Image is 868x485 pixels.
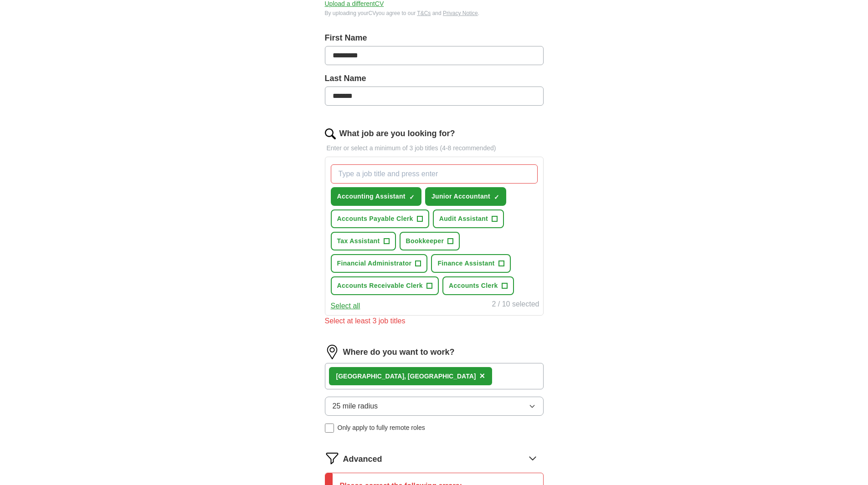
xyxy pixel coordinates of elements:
button: Junior Accountant✓ [425,187,506,206]
span: Only apply to fully remote roles [338,423,425,433]
button: Accounts Receivable Clerk [331,276,439,295]
button: 25 mile radius [325,397,544,416]
span: Tax Assistant [337,236,380,246]
button: Tax Assistant [331,232,396,250]
button: Accounting Assistant✓ [331,187,421,206]
span: ✓ [494,194,499,201]
p: Enter or select a minimum of 3 job titles (4-8 recommended) [325,143,544,153]
input: Type a job title and press enter [331,164,538,184]
button: Audit Assistant [433,209,504,228]
img: search.png [325,128,336,139]
label: First Name [325,32,544,44]
span: Accounts Payable Clerk [337,214,413,224]
span: Accounts Receivable Clerk [337,281,423,291]
button: × [479,369,485,383]
button: Accounts Payable Clerk [331,209,429,228]
label: Last Name [325,72,544,85]
span: Audit Assistant [439,214,488,224]
button: Finance Assistant [431,254,510,273]
div: 2 / 10 selected [492,299,539,311]
button: Accounts Clerk [442,276,514,295]
span: Finance Assistant [437,259,494,268]
img: location.png [325,345,339,359]
button: Select all [331,301,360,311]
span: Financial Administrator [337,259,412,268]
span: ✓ [409,194,415,201]
div: By uploading your CV you agree to our and . [325,9,544,17]
span: Accounts Clerk [449,281,498,291]
div: [GEOGRAPHIC_DATA], [GEOGRAPHIC_DATA] [336,372,476,381]
span: Junior Accountant [431,192,490,201]
label: Where do you want to work? [343,346,455,358]
div: Select at least 3 job titles [325,316,544,327]
img: filter [325,451,339,465]
span: Advanced [343,453,382,465]
span: Bookkeeper [406,236,444,246]
span: Accounting Assistant [337,192,406,201]
button: Financial Administrator [331,254,428,273]
input: Only apply to fully remote roles [325,424,334,433]
span: 25 mile radius [333,401,378,412]
button: Bookkeeper [400,232,460,250]
span: × [479,371,485,381]
a: T&Cs [417,10,431,16]
label: What job are you looking for? [339,128,455,140]
a: Privacy Notice [443,10,478,16]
